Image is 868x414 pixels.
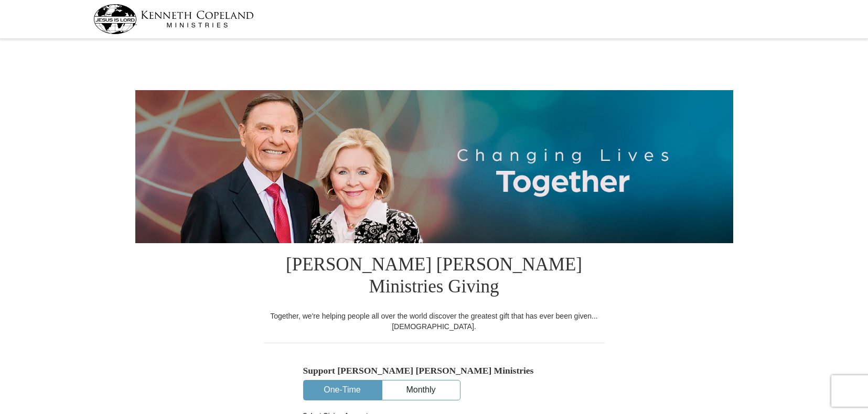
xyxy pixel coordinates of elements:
button: Monthly [382,380,460,400]
button: One-Time [304,380,381,400]
h1: [PERSON_NAME] [PERSON_NAME] Ministries Giving [264,243,605,311]
div: Together, we're helping people all over the world discover the greatest gift that has ever been g... [264,311,605,332]
img: kcm-header-logo.svg [93,4,254,34]
h5: Support [PERSON_NAME] [PERSON_NAME] Ministries [303,365,565,376]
